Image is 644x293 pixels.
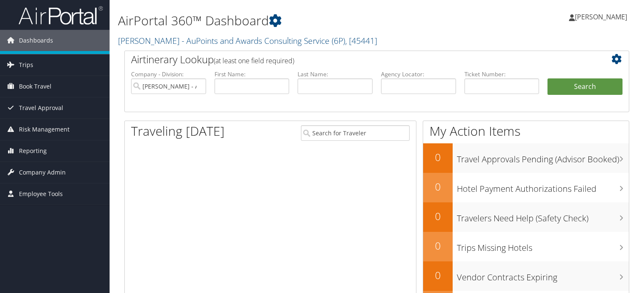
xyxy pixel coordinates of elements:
[569,4,636,30] a: [PERSON_NAME]
[423,268,453,282] h2: 0
[547,78,623,95] button: Search
[457,238,629,254] h3: Trips Missing Hotels
[118,12,463,30] h1: AirPortal 360™ Dashboard
[423,143,629,173] a: 0Travel Approvals Pending (Advisor Booked)
[381,70,456,78] label: Agency Locator:
[345,35,377,46] span: , [ 45441 ]
[423,232,629,261] a: 0Trips Missing Hotels
[131,122,225,140] h1: Traveling [DATE]
[423,209,453,223] h2: 0
[19,5,103,25] img: airportal-logo.png
[131,70,206,78] label: Company - Division:
[19,97,63,118] span: Travel Approval
[457,267,629,283] h3: Vendor Contracts Expiring
[19,54,33,75] span: Trips
[423,173,629,202] a: 0Hotel Payment Authorizations Failed
[423,202,629,232] a: 0Travelers Need Help (Safety Check)
[19,162,66,183] span: Company Admin
[19,183,63,204] span: Employee Tools
[214,56,294,65] span: (at least one field required)
[19,76,51,97] span: Book Travel
[423,239,453,253] h2: 0
[19,140,47,161] span: Reporting
[118,35,377,46] a: [PERSON_NAME] - AuPoints and Awards Consulting Service
[575,12,627,22] span: [PERSON_NAME]
[131,52,580,67] h2: Airtinerary Lookup
[423,180,453,194] h2: 0
[423,150,453,164] h2: 0
[298,70,373,78] label: Last Name:
[19,30,53,51] span: Dashboards
[332,35,345,46] span: ( 6P )
[457,179,629,195] h3: Hotel Payment Authorizations Failed
[301,125,410,141] input: Search for Traveler
[423,122,629,140] h1: My Action Items
[457,149,629,165] h3: Travel Approvals Pending (Advisor Booked)
[464,70,539,78] label: Ticket Number:
[423,261,629,291] a: 0Vendor Contracts Expiring
[19,119,70,140] span: Risk Management
[215,70,290,78] label: First Name:
[457,208,629,224] h3: Travelers Need Help (Safety Check)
